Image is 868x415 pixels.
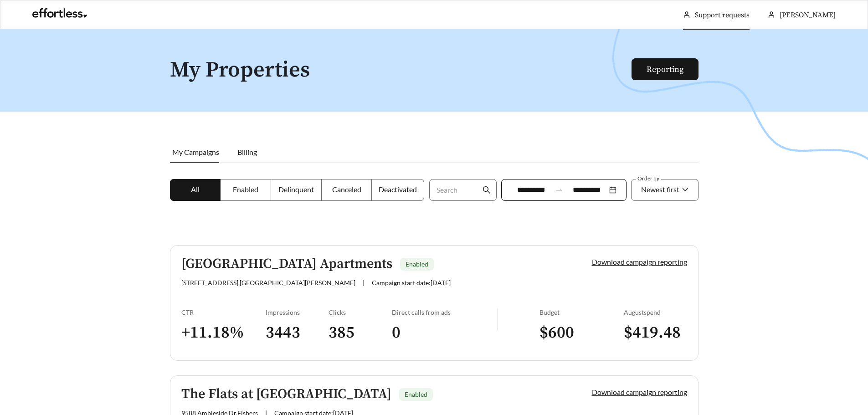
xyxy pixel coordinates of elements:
h3: + 11.18 % [181,323,266,343]
div: Direct calls from ads [392,308,497,316]
a: Download campaign reporting [592,257,687,266]
span: Delinquent [278,185,314,194]
span: Deactivated [379,185,417,194]
span: search [483,186,491,194]
div: CTR [181,308,266,316]
span: Campaign start date: [DATE] [372,279,451,287]
span: My Campaigns [172,148,219,156]
h3: 385 [329,323,392,343]
h5: [GEOGRAPHIC_DATA] Apartments [181,256,392,272]
span: to [555,186,563,194]
h3: 3443 [266,323,329,343]
div: Budget [539,308,624,316]
div: Clicks [329,308,392,316]
h3: $ 419.48 [624,323,687,343]
span: All [191,185,200,194]
span: Enabled [233,185,258,194]
span: | [363,279,365,287]
a: Download campaign reporting [592,388,687,396]
span: Billing [237,148,257,156]
span: Newest first [641,185,679,194]
h3: $ 600 [539,323,624,343]
div: August spend [624,308,687,316]
span: Canceled [332,185,361,194]
span: [PERSON_NAME] [780,10,836,20]
img: line [497,308,498,330]
div: Impressions [266,308,329,316]
h3: 0 [392,323,497,343]
h1: My Properties [170,58,632,82]
a: Support requests [695,10,750,20]
a: Reporting [647,64,683,75]
a: [GEOGRAPHIC_DATA] ApartmentsEnabled[STREET_ADDRESS],[GEOGRAPHIC_DATA][PERSON_NAME]|Campaign start... [170,245,699,361]
button: Reporting [632,58,699,80]
span: swap-right [555,186,563,194]
span: Enabled [406,260,428,268]
span: [STREET_ADDRESS] , [GEOGRAPHIC_DATA][PERSON_NAME] [181,279,355,287]
h5: The Flats at [GEOGRAPHIC_DATA] [181,387,391,402]
span: Enabled [405,390,427,398]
